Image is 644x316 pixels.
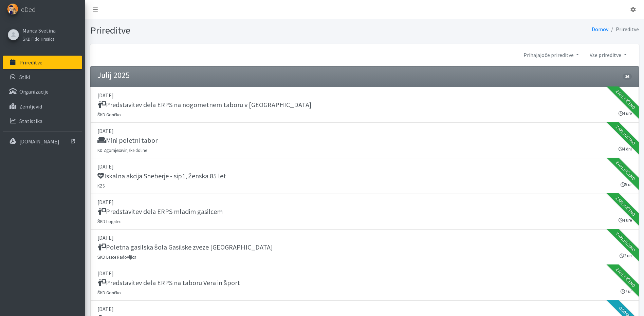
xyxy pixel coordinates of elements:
a: [DATE] Predstavitev dela ERPS na nogometnem taboru v [GEOGRAPHIC_DATA] ŠKD Goričko 4 ure Zaključeno [90,87,639,123]
a: Domov [592,26,608,33]
small: KD Zgornjesavinjske doline [97,147,147,153]
h5: Iskalna akcija Sneberje - sip1, ženska 85 let [97,172,226,180]
p: Prireditve [19,59,42,66]
a: Manca Svetina [22,26,56,35]
p: [DATE] [97,91,632,99]
img: eDedi [7,3,18,15]
p: [DATE] [97,198,632,206]
h5: Predstavitev dela ERPS na nogometnem taboru v [GEOGRAPHIC_DATA] [97,101,312,109]
p: [DATE] [97,234,632,242]
a: Statistika [3,114,82,128]
small: ŠKD Lesce Radovljica [97,254,137,260]
a: [DATE] Mini poletni tabor KD Zgornjesavinjske doline 4 dni Zaključeno [90,123,639,158]
p: [DATE] [97,305,632,313]
a: Organizacije [3,85,82,98]
p: [DOMAIN_NAME] [19,138,59,145]
a: ŠKD Fido Hrušica [22,35,56,43]
p: Statistika [19,118,42,124]
h5: Predstavitev dela ERPS na taboru Vera in šport [97,279,240,287]
a: [DATE] Poletna gasilska šola Gasilske zveze [GEOGRAPHIC_DATA] ŠKD Lesce Radovljica 2 uri Zaključeno [90,230,639,265]
p: [DATE] [97,127,632,135]
p: Zemljevid [19,103,42,110]
h5: Predstavitev dela ERPS mladim gasilcem [97,208,223,216]
span: 16 [623,74,631,80]
small: ŠKD Goričko [97,290,121,295]
a: Zemljevid [3,100,82,113]
a: [DOMAIN_NAME] [3,135,82,148]
a: [DATE] Predstavitev dela ERPS mladim gasilcem ŠKD Logatec 4 ure Zaključeno [90,194,639,230]
a: [DATE] Predstavitev dela ERPS na taboru Vera in šport ŠKD Goričko 7 ur Zaključeno [90,265,639,301]
a: Stiki [3,70,82,84]
h4: Julij 2025 [97,71,130,80]
a: [DATE] Iskalna akcija Sneberje - sip1, ženska 85 let KZS 5 ur Zaključeno [90,158,639,194]
p: Organizacije [19,88,49,95]
li: Prireditve [608,24,639,34]
small: ŠKD Fido Hrušica [22,36,55,42]
a: Prihajajoče prireditve [518,48,584,62]
p: Stiki [19,74,30,80]
h5: Mini poletni tabor [97,136,158,144]
h1: Prireditve [90,24,362,36]
span: eDedi [21,4,37,15]
small: KZS [97,183,105,189]
small: ŠKD Goričko [97,112,121,117]
h5: Poletna gasilska šola Gasilske zveze [GEOGRAPHIC_DATA] [97,243,273,251]
a: Prireditve [3,56,82,69]
a: Vse prireditve [584,48,632,62]
p: [DATE] [97,162,632,171]
small: ŠKD Logatec [97,219,122,224]
p: [DATE] [97,269,632,277]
